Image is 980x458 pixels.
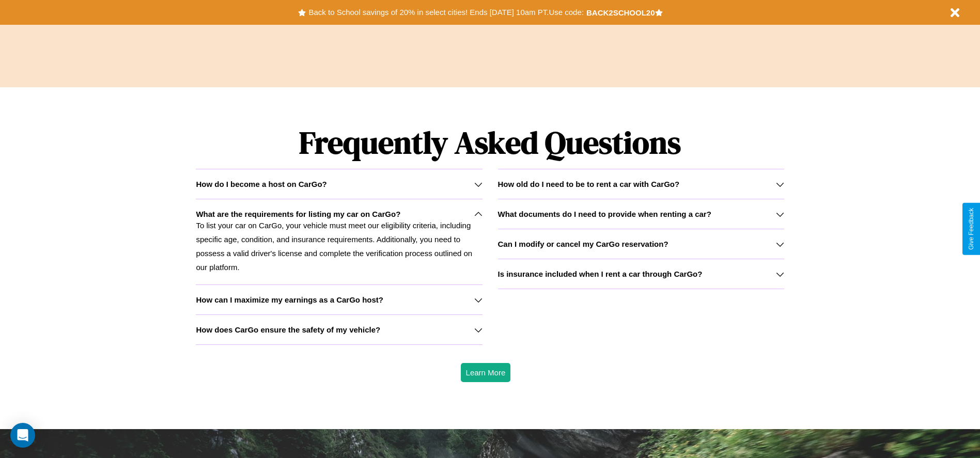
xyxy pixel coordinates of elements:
[196,180,326,188] h3: How do I become a host on CarGo?
[498,210,711,218] h3: What documents do I need to provide when renting a car?
[968,208,975,250] div: Give Feedback
[196,210,400,218] h3: What are the requirements for listing my car on CarGo?
[10,423,35,448] div: Open Intercom Messenger
[498,270,703,278] h3: Is insurance included when I rent a car through CarGo?
[196,218,482,274] p: To list your car on CarGo, your vehicle must meet our eligibility criteria, including specific ag...
[306,5,586,20] button: Back to School savings of 20% in select cities! Ends [DATE] 10am PT.Use code:
[196,295,383,304] h3: How can I maximize my earnings as a CarGo host?
[461,363,511,382] button: Learn More
[498,180,680,188] h3: How old do I need to be to rent a car with CarGo?
[196,325,380,334] h3: How does CarGo ensure the safety of my vehicle?
[196,116,784,169] h1: Frequently Asked Questions
[498,240,668,248] h3: Can I modify or cancel my CarGo reservation?
[586,8,655,17] b: BACK2SCHOOL20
